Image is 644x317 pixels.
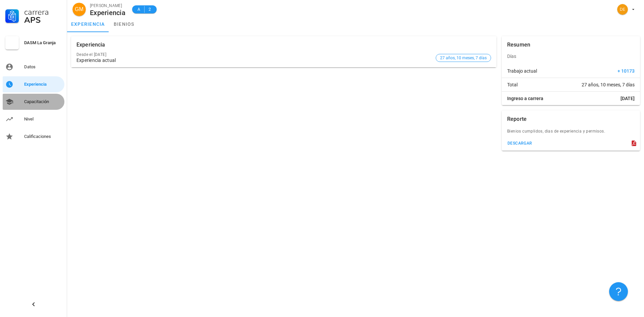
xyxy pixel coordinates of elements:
div: Nivel [24,116,62,122]
span: 27 años, 10 meses, 7 días [440,54,487,62]
div: Desde el [DATE] [76,52,433,57]
div: avatar [72,3,86,16]
div: avatar [617,4,628,15]
span: 2 [147,6,153,13]
a: Nivel [3,111,64,127]
span: A [136,6,142,13]
div: Datos [24,64,62,70]
div: Bienios cumplidos, dias de experiencia y permisos. [502,128,640,139]
a: experiencia [67,16,109,32]
button: descargar [504,139,535,148]
a: Calificaciones [3,129,64,145]
div: DASM La Granja [24,40,62,46]
div: Experiencia [76,36,105,54]
a: Capacitación [3,94,64,110]
div: Resumen [507,36,530,54]
div: Días [502,48,640,64]
div: Experiencia actual [76,58,433,63]
div: descargar [507,141,532,146]
span: Trabajo actual [507,68,537,74]
div: APS [24,16,62,24]
span: Ingreso a carrera [507,95,543,102]
span: + 10173 [618,68,635,74]
span: [DATE] [621,95,635,102]
a: Datos [3,59,64,75]
div: Experiencia [24,82,62,87]
span: 27 años, 10 meses, 7 días [582,81,635,88]
span: GM [75,3,84,16]
span: Total [507,81,518,88]
div: Experiencia [90,9,125,16]
a: bienios [109,16,139,32]
div: Carrera [24,8,62,16]
div: [PERSON_NAME] [90,2,125,9]
div: Reporte [507,110,527,128]
a: Experiencia [3,76,64,92]
div: Calificaciones [24,134,62,139]
div: Capacitación [24,99,62,104]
